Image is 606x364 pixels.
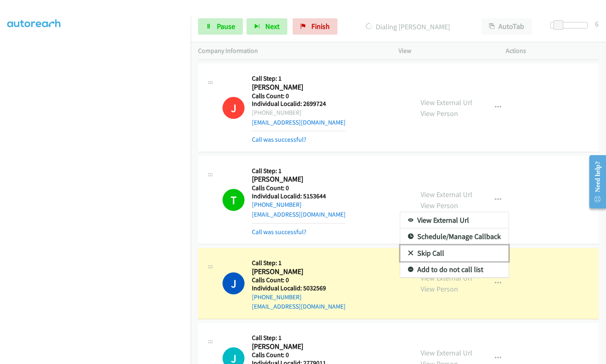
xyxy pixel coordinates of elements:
[400,245,509,261] a: Skip Call
[223,272,245,294] h1: J
[400,228,509,245] a: Schedule/Manage Callback
[582,149,606,214] iframe: Resource Center
[400,212,509,228] a: View External Url
[400,261,509,278] a: Add to do not call list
